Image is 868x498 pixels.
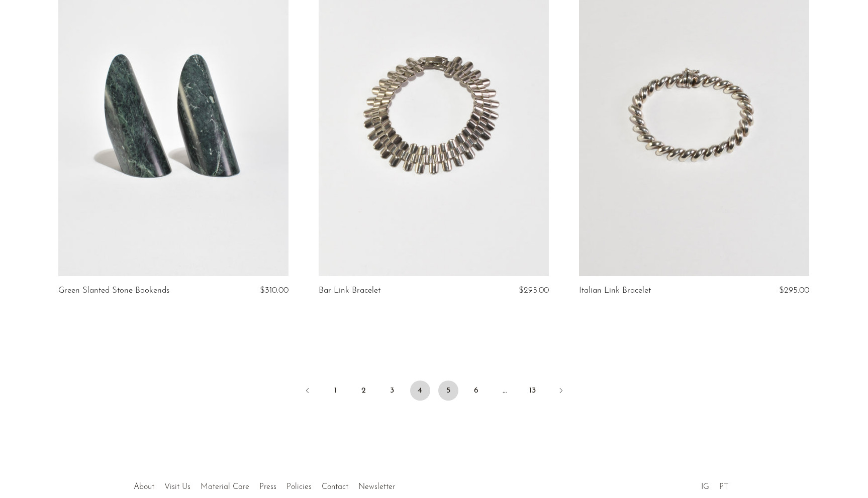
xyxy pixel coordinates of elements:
[719,483,728,491] a: PT
[438,381,458,401] a: 5
[326,381,346,401] a: 1
[129,475,400,494] ul: Quick links
[259,483,276,491] a: Press
[551,381,571,403] a: Next
[201,483,249,491] a: Material Care
[58,286,169,295] a: Green Slanted Stone Bookends
[410,381,430,401] span: 4
[354,381,374,401] a: 2
[322,483,348,491] a: Contact
[696,475,733,494] ul: Social Medias
[164,483,190,491] a: Visit Us
[579,286,651,295] a: Italian Link Bracelet
[523,381,543,401] a: 13
[382,381,402,401] a: 3
[519,286,549,295] span: $295.00
[466,381,487,401] a: 6
[260,286,288,295] span: $310.00
[779,286,809,295] span: $295.00
[298,381,318,403] a: Previous
[286,483,312,491] a: Policies
[134,483,154,491] a: About
[495,381,515,401] span: …
[319,286,380,295] a: Bar Link Bracelet
[701,483,709,491] a: IG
